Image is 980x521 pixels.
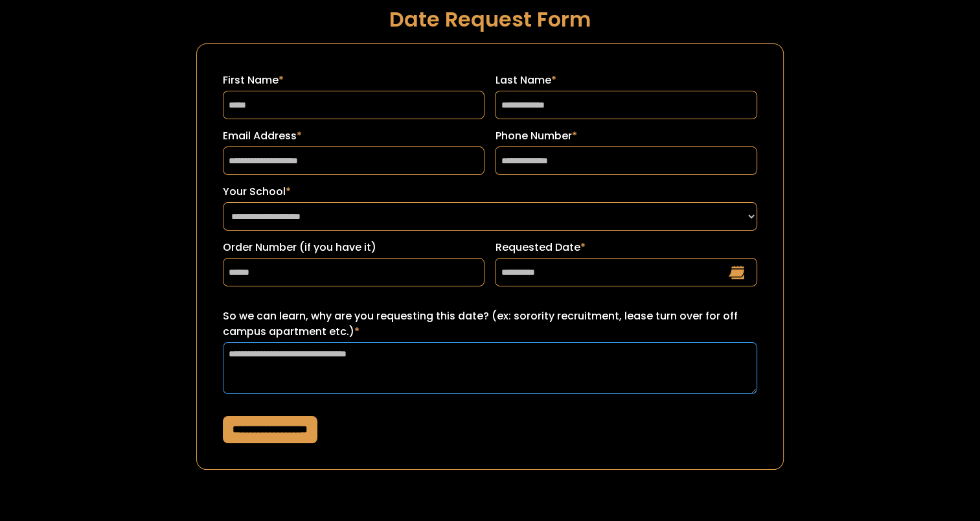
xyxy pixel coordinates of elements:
label: Requested Date [495,240,757,255]
form: Request a Date Form [196,43,784,470]
label: Your School [223,184,758,200]
label: Phone Number [495,128,757,144]
label: So we can learn, why are you requesting this date? (ex: sorority recruitment, lease turn over for... [223,308,758,340]
label: Email Address [223,128,485,144]
label: Order Number (if you have it) [223,240,485,255]
label: Last Name [495,73,757,88]
h1: Date Request Form [196,8,784,30]
label: First Name [223,73,485,88]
